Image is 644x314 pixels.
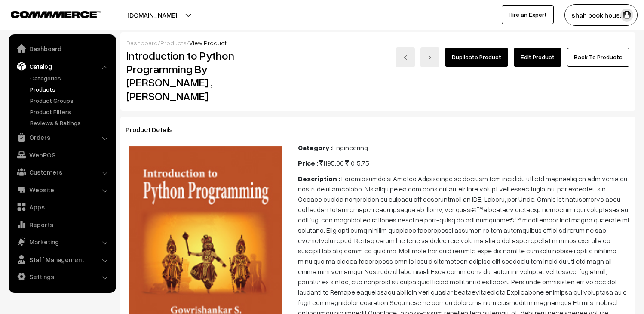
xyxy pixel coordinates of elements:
a: Apps [11,199,113,215]
b: Description : [298,174,340,183]
img: left-arrow.png [403,55,408,60]
a: Back To Products [567,48,629,67]
span: 1195.00 [319,159,344,167]
span: View Product [189,39,227,46]
a: Settings [11,269,113,284]
a: Hire an Expert [502,5,554,24]
a: Products [28,85,113,94]
img: COMMMERCE [11,11,101,18]
a: Product Filters [28,107,113,116]
a: Categories [28,74,113,83]
a: COMMMERCE [11,9,86,19]
button: shah book hous… [564,4,638,26]
b: Price : [298,159,318,167]
a: Dashboard [11,41,113,56]
b: Category : [298,143,332,152]
a: Orders [11,129,113,145]
a: Customers [11,164,113,180]
a: Duplicate Product [445,48,508,67]
h2: Introduction to Python Programming By [PERSON_NAME] ,[PERSON_NAME] [126,49,285,103]
div: Engineering [298,142,630,153]
a: Product Groups [28,96,113,105]
a: Dashboard [126,39,158,46]
button: [DOMAIN_NAME] [97,4,207,26]
img: user [620,9,633,22]
a: Catalog [11,58,113,74]
a: Reports [11,217,113,232]
a: Staff Management [11,252,113,267]
a: Edit Product [514,48,561,67]
div: / / [126,38,629,47]
a: Website [11,182,113,197]
a: Products [160,39,187,46]
div: 1015.75 [298,158,630,168]
img: right-arrow.png [427,55,432,60]
a: Reviews & Ratings [28,118,113,127]
a: Marketing [11,234,113,249]
a: WebPOS [11,147,113,163]
span: Product Details [126,125,183,134]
